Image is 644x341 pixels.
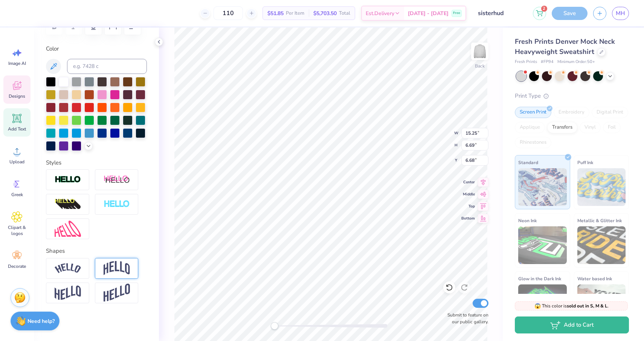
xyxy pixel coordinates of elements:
[616,9,625,18] span: MH
[104,261,130,275] img: Arch
[577,158,593,166] span: Puff Ink
[554,107,589,118] div: Embroidery
[577,168,626,206] img: Puff Ink
[577,275,612,283] span: Water based Ink
[55,221,81,237] img: Free Distort
[515,122,545,133] div: Applique
[461,203,475,209] span: Top
[443,312,488,325] label: Submit to feature on our public gallery.
[8,263,26,269] span: Decorate
[515,137,551,148] div: Rhinestones
[515,59,537,65] span: Fresh Prints
[557,59,595,65] span: Minimum Order: 50 +
[461,215,475,221] span: Bottom
[453,11,460,16] span: Free
[271,322,278,330] div: Accessibility label
[46,45,147,53] label: Color
[408,9,449,17] span: [DATE] - [DATE]
[104,175,130,184] img: Shadow
[313,9,337,17] span: $5,703.50
[518,284,567,322] img: Glow in the Dark Ink
[461,179,475,185] span: Center
[214,6,243,20] input: – –
[515,92,629,100] div: Print Type
[67,59,147,74] input: e.g. 7428 c
[567,303,607,309] strong: sold out in S, M & L
[46,247,65,255] label: Shapes
[461,191,475,197] span: Middle
[580,122,601,133] div: Vinyl
[472,6,527,21] input: Untitled Design
[104,284,130,302] img: Rise
[472,44,487,59] img: Back
[475,63,485,69] div: Back
[9,93,25,99] span: Designs
[518,158,538,166] span: Standard
[366,9,394,17] span: Est. Delivery
[55,286,81,300] img: Flag
[592,107,628,118] div: Digital Print
[267,9,284,17] span: $51.85
[515,107,551,118] div: Screen Print
[518,168,567,206] img: Standard
[518,217,537,224] span: Neon Ink
[515,316,629,333] button: Add to Cart
[515,37,615,56] span: Fresh Prints Denver Mock Neck Heavyweight Sweatshirt
[518,226,567,264] img: Neon Ink
[518,275,561,283] span: Glow in the Dark Ink
[104,200,130,209] img: Negative Space
[8,60,26,66] span: Image AI
[541,6,547,12] span: 2
[541,59,554,65] span: # FP94
[5,224,29,237] span: Clipart & logos
[339,9,350,17] span: Total
[46,158,61,167] label: Styles
[11,192,23,198] span: Greek
[55,175,81,184] img: Stroke
[577,217,622,224] span: Metallic & Glitter Ink
[533,7,546,20] button: 2
[9,159,24,165] span: Upload
[55,263,81,273] img: Arc
[534,303,541,310] span: 😱
[8,126,26,132] span: Add Text
[547,122,577,133] div: Transfers
[612,7,629,20] a: MH
[603,122,621,133] div: Foil
[577,284,626,322] img: Water based Ink
[534,303,609,309] span: This color is .
[286,9,304,17] span: Per Item
[27,318,55,325] strong: Need help?
[55,198,81,210] img: 3D Illusion
[577,226,626,264] img: Metallic & Glitter Ink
